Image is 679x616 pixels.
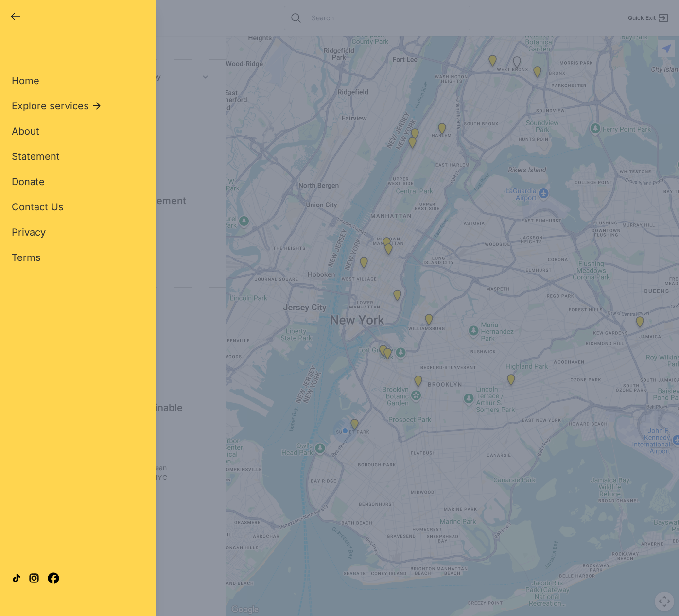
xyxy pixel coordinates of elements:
[12,225,46,239] a: Privacy
[12,99,89,113] span: Explore services
[12,175,45,188] a: Donate
[12,75,39,86] span: Home
[12,251,41,264] a: Terms
[12,125,39,137] span: About
[12,200,64,214] a: Contact Us
[12,124,39,138] a: About
[12,226,46,238] span: Privacy
[12,252,41,263] span: Terms
[12,74,39,87] a: Home
[12,150,60,163] a: Statement
[12,99,103,113] button: Explore services
[12,151,60,162] span: Statement
[12,176,45,188] span: Donate
[12,201,64,213] span: Contact Us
